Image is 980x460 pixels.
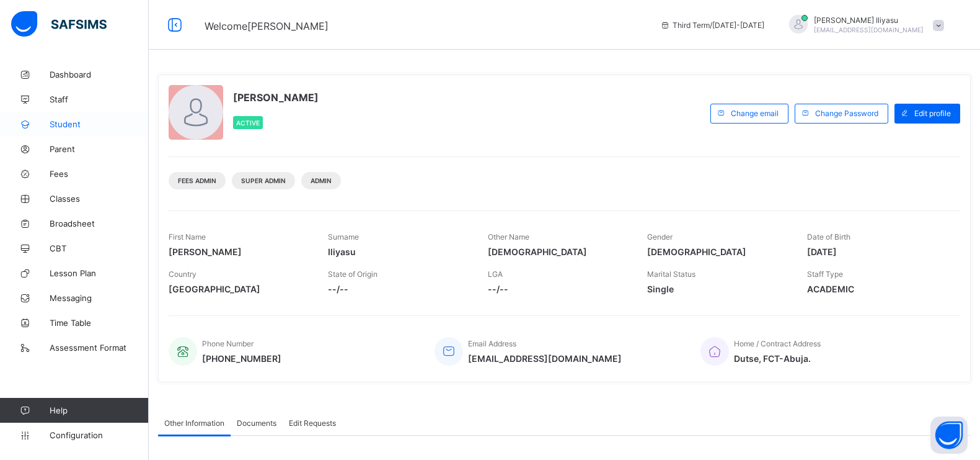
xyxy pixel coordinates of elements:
[241,177,286,184] span: Super Admin
[488,232,529,241] span: Other Name
[328,232,359,241] span: Surname
[169,269,196,279] span: Country
[488,246,629,257] span: [DEMOGRAPHIC_DATA]
[289,418,336,428] span: Edit Requests
[814,16,924,25] span: [PERSON_NAME] Iliyasu
[236,119,260,127] span: Active
[311,177,332,184] span: Admin
[807,232,850,241] span: Date of Birth
[734,353,821,364] span: Dutse, FCT-Abuja.
[647,284,788,294] span: Single
[50,119,149,129] span: Student
[731,109,779,118] span: Change email
[807,246,948,257] span: [DATE]
[814,26,924,34] span: [EMAIL_ADDRESS][DOMAIN_NAME]
[50,219,149,228] span: Broadsheet
[815,109,878,118] span: Change Password
[50,293,149,303] span: Messaging
[50,70,149,79] span: Dashboard
[50,144,149,154] span: Parent
[660,20,764,30] span: session/term information
[202,339,254,348] span: Phone Number
[205,20,329,32] span: Welcome [PERSON_NAME]
[328,246,469,257] span: Iliyasu
[468,353,622,364] span: [EMAIL_ADDRESS][DOMAIN_NAME]
[50,343,149,353] span: Assessment Format
[647,269,695,279] span: Marital Status
[647,232,673,241] span: Gender
[50,430,148,440] span: Configuration
[50,318,149,328] span: Time Table
[50,169,149,179] span: Fees
[169,232,206,241] span: First Name
[488,269,503,279] span: LGA
[50,194,149,204] span: Classes
[11,11,107,37] img: safsims
[328,269,377,279] span: State of Origin
[777,15,950,35] div: AbdussamadIliyasu
[50,268,149,278] span: Lesson Plan
[202,353,281,364] span: [PHONE_NUMBER]
[807,269,843,279] span: Staff Type
[233,91,319,104] span: [PERSON_NAME]
[164,418,224,428] span: Other Information
[930,417,968,454] button: Open asap
[178,177,216,184] span: Fees Admin
[734,339,821,348] span: Home / Contract Address
[237,418,276,428] span: Documents
[468,339,516,348] span: Email Address
[169,284,309,294] span: [GEOGRAPHIC_DATA]
[488,284,629,294] span: --/--
[169,246,309,257] span: [PERSON_NAME]
[50,405,148,415] span: Help
[807,284,948,294] span: ACADEMIC
[50,94,149,104] span: Staff
[647,246,788,257] span: [DEMOGRAPHIC_DATA]
[914,109,951,118] span: Edit profile
[50,243,149,253] span: CBT
[328,284,469,294] span: --/--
